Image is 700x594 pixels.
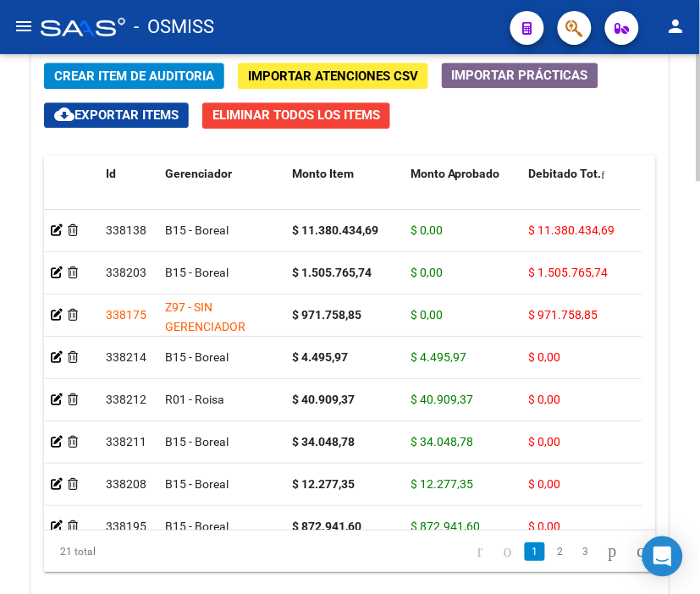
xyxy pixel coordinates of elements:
[529,167,602,180] span: Debitado Tot.
[470,542,491,561] a: go to first page
[666,16,686,36] mat-icon: person
[630,542,653,561] a: go to last page
[292,435,355,448] strong: $ 34.048,78
[248,69,418,84] span: Importar Atenciones CSV
[411,350,466,364] span: $ 4.495,97
[529,266,609,279] span: $ 1.505.765,74
[165,393,224,406] span: R01 - Roisa
[550,542,570,561] a: 2
[44,531,167,573] div: 21 total
[529,223,615,237] span: $ 11.380.434,69
[411,167,500,180] span: Monto Aprobado
[404,156,522,230] datatable-header-cell: Monto Aprobado
[106,167,116,180] span: Id
[54,104,74,124] mat-icon: cloud_download
[522,537,548,566] li: page 1
[411,435,473,448] span: $ 34.048,78
[496,542,520,561] a: go to previous page
[165,350,229,364] span: B15 - Boreal
[529,435,561,448] span: $ 0,00
[202,102,390,129] button: Eliminar Todos los Items
[442,63,598,88] button: Importar Prácticas
[14,16,34,36] mat-icon: menu
[411,223,443,237] span: $ 0,00
[106,520,146,533] span: 338195
[529,308,598,322] span: $ 971.758,85
[165,520,229,533] span: B15 - Boreal
[411,266,443,279] span: $ 0,00
[165,167,232,180] span: Gerenciador
[158,156,285,230] datatable-header-cell: Gerenciador
[548,537,573,566] li: page 2
[106,477,146,491] span: 338208
[411,477,473,491] span: $ 12.277,35
[106,393,146,406] span: 338212
[99,156,158,230] datatable-header-cell: Id
[411,393,473,406] span: $ 40.909,37
[529,350,561,364] span: $ 0,00
[134,8,214,46] span: - OSMISS
[642,536,683,577] div: Open Intercom Messenger
[292,350,348,364] strong: $ 4.495,97
[292,308,361,322] strong: $ 971.758,85
[238,63,428,89] button: Importar Atenciones CSV
[165,223,229,237] span: B15 - Boreal
[212,107,380,123] span: Eliminar Todos los Items
[106,350,146,364] span: 338214
[106,266,146,279] span: 338203
[165,300,245,333] span: Z97 - SIN GERENCIADOR
[573,537,598,566] li: page 3
[165,266,229,279] span: B15 - Boreal
[292,520,361,533] strong: $ 872.941,60
[44,102,189,128] button: Exportar Items
[165,477,229,491] span: B15 - Boreal
[292,167,354,180] span: Monto Item
[44,63,224,89] button: Crear Item de Auditoria
[106,308,146,322] span: 338175
[525,542,545,561] a: 1
[292,223,378,237] strong: $ 11.380.434,69
[411,520,480,533] span: $ 872.941,60
[292,266,372,279] strong: $ 1.505.765,74
[54,69,214,84] span: Crear Item de Auditoria
[54,107,179,123] span: Exportar Items
[285,156,404,230] datatable-header-cell: Monto Item
[106,223,146,237] span: 338138
[601,542,625,561] a: go to next page
[529,477,561,491] span: $ 0,00
[411,308,443,322] span: $ 0,00
[452,68,588,83] span: Importar Prácticas
[576,542,596,561] a: 3
[522,156,641,230] datatable-header-cell: Debitado Tot.
[106,435,146,448] span: 338211
[529,520,561,533] span: $ 0,00
[292,477,355,491] strong: $ 12.277,35
[529,393,561,406] span: $ 0,00
[165,435,229,448] span: B15 - Boreal
[292,393,355,406] strong: $ 40.909,37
